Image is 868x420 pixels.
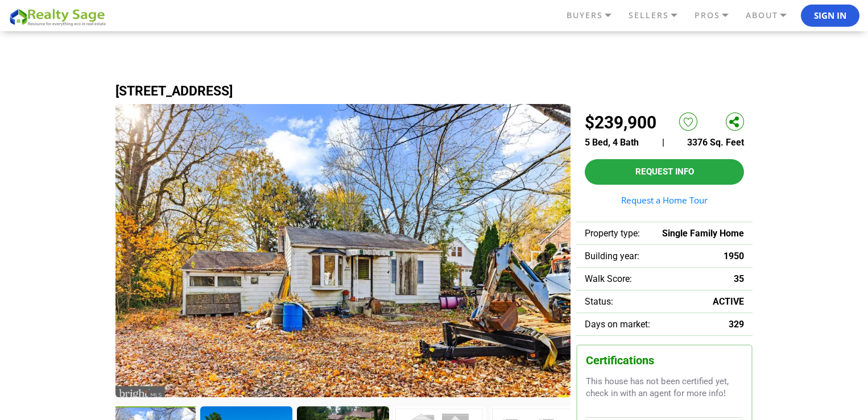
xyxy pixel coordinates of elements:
[692,6,743,25] a: PROS
[585,251,639,261] span: Building year:
[585,137,639,148] span: 5 Bed, 4 Bath
[585,319,650,330] span: Days on market:
[585,228,640,239] span: Property type:
[729,319,744,330] span: 329
[662,137,664,148] span: |
[662,228,744,239] span: Single Family Home
[585,296,613,307] span: Status:
[626,6,692,25] a: SELLERS
[586,376,743,400] p: This house has not been certified yet, check in with an agent for more info!
[713,296,744,307] span: ACTIVE
[9,7,111,27] img: REALTY SAGE
[687,137,744,148] span: 3376 Sq. Feet
[115,84,753,98] h1: [STREET_ADDRESS]
[801,5,859,27] button: Sign In
[724,251,744,261] span: 1950
[586,354,743,367] h3: Certifications
[743,6,801,25] a: ABOUT
[585,196,744,205] a: Request a Home Tour
[585,159,744,185] button: Request Info
[564,6,626,25] a: BUYERS
[585,273,632,284] span: Walk Score:
[734,273,744,284] span: 35
[585,113,656,132] h2: $239,900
